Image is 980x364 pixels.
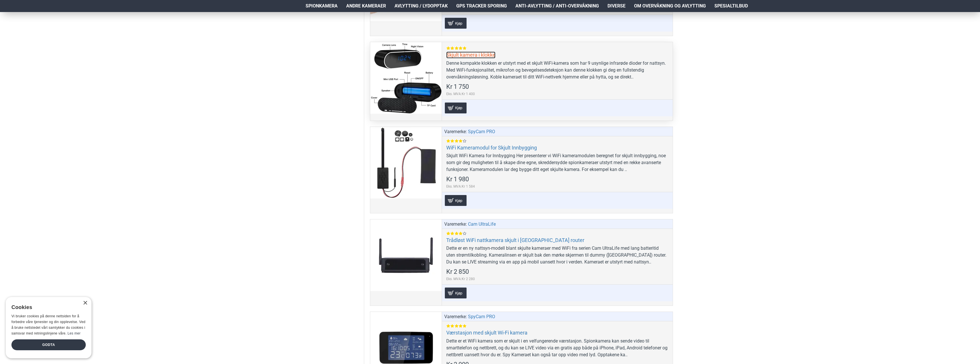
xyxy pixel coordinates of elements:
span: Avlytting / Lydopptak [395,3,448,9]
span: Kjøp [454,199,464,202]
span: Varemerke: [444,128,467,135]
a: SpyCam PRO [468,313,495,320]
div: Close [83,301,87,305]
span: Spionkamera [306,3,338,9]
div: Skjult WiFi Kamera for Innbygging Her presenterer vi WiFi kameramodulen beregnet for skjult innby... [446,152,668,173]
a: Trådløst WiFi nattkamera skjult i [GEOGRAPHIC_DATA] router [446,237,584,243]
span: Varemerke: [444,313,467,320]
div: Denne kompakte klokken er utstyrt med et skjult WiFi-kamera som har 9 usynlige infrarøde dioder f... [446,60,668,80]
a: Trådløst WiFi nattkamera skjult i falsk router Trådløst WiFi nattkamera skjult i falsk router [370,219,442,291]
div: Godta [11,339,86,350]
a: Cam UltraLife [468,221,496,228]
div: Cookies [11,301,82,314]
span: Eks. MVA:Kr 1 400 [446,91,475,97]
a: WiFi Kameramodul for Skjult Innbygging [446,144,537,151]
span: Varemerke: [444,221,467,228]
span: Kr 1 750 [446,84,469,90]
span: Spesialtilbud [714,3,748,9]
span: Andre kameraer [346,3,386,9]
a: Les mer, opens a new window [67,331,80,335]
span: Kjøp [454,106,464,110]
a: SpyCam PRO [468,128,495,135]
span: GPS Tracker Sporing [456,3,507,9]
span: Anti-avlytting / Anti-overvåkning [515,3,599,9]
span: Kjøp [454,291,464,295]
span: Om overvåkning og avlytting [634,3,706,9]
div: Dette er et WiFi kamera som er skjult i en velfungerende værstasjon. Spionkamera kan sende video ... [446,338,668,358]
span: Vi bruker cookies på denne nettsiden for å forbedre våre tjenester og din opplevelse. Ved å bruke... [11,314,85,335]
a: Værstasjon med skjult Wi-Fi kamera [446,329,527,336]
span: Kjøp [454,21,464,25]
span: Kr 2 850 [446,269,469,275]
a: Skjult kamera i klokke Skjult kamera i klokke [370,42,442,114]
div: Dette er en ny nattsyn-modell blant skjulte kameraer med WiFi fra serien Cam UltraLife med lang b... [446,245,668,265]
span: Eks. MVA:Kr 2 280 [446,276,475,282]
span: Diverse [607,3,626,9]
span: Eks. MVA:Kr 1 584 [446,184,475,189]
a: WiFi Kameramodul for Skjult Innbygging WiFi Kameramodul for Skjult Innbygging [370,127,442,198]
span: Kr 1 980 [446,176,469,182]
a: Skjult kamera i klokke [446,52,495,58]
